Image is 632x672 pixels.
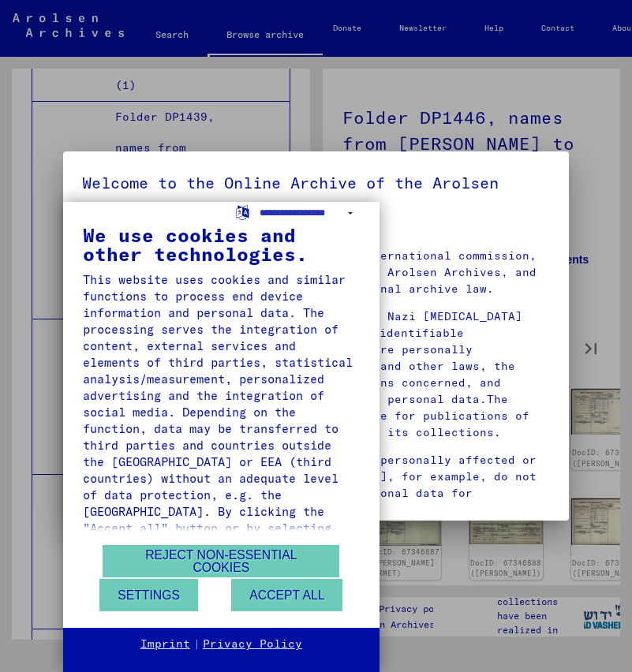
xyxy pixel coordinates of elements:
button: Accept all [231,579,342,611]
button: Reject non-essential cookies [103,545,339,577]
button: Settings [99,579,198,611]
a: Imprint [140,637,190,652]
a: Privacy Policy [203,637,302,652]
div: We use cookies and other technologies. [83,226,360,263]
div: This website uses cookies and similar functions to process end device information and personal da... [83,271,360,636]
